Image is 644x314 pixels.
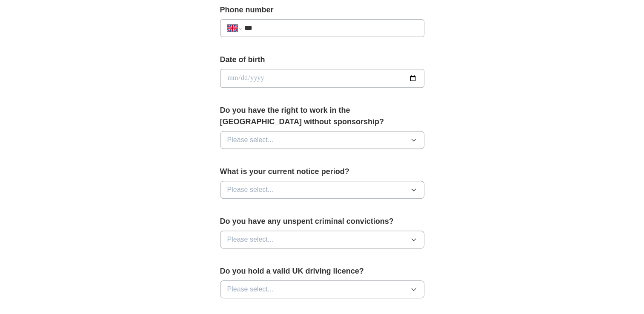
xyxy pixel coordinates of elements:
button: Please select... [220,131,424,149]
label: Date of birth [220,54,424,66]
label: Phone number [220,4,424,16]
label: Do you have any unspent criminal convictions? [220,216,424,227]
label: What is your current notice period? [220,166,424,177]
label: Do you have the right to work in the [GEOGRAPHIC_DATA] without sponsorship? [220,105,424,128]
span: Please select... [227,185,274,195]
button: Please select... [220,181,424,199]
label: Do you hold a valid UK driving licence? [220,265,424,277]
button: Please select... [220,280,424,298]
button: Please select... [220,231,424,248]
span: Please select... [227,284,274,294]
span: Please select... [227,135,274,145]
span: Please select... [227,234,274,245]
